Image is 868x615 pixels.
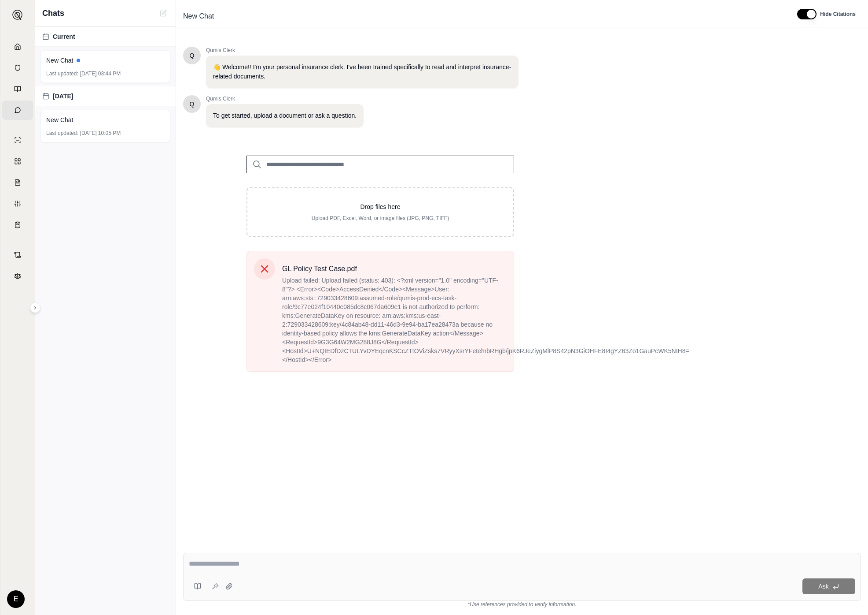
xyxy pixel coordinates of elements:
[282,276,507,364] span: Upload failed: Upload failed (status: 403): <?xml version="1.0" encoding="UTF-8"?> <Error><Code>A...
[2,266,33,286] a: Legal Search Engine
[80,130,121,137] span: [DATE] 10:05 PM
[180,9,217,23] span: New Chat
[2,130,33,150] a: Single Policy
[2,245,33,265] a: Contract Analysis
[261,215,499,222] p: Upload PDF, Excel, Word, or image files (JPG, PNG, TIFF)
[80,70,121,77] span: [DATE] 03:44 PM
[158,8,169,19] button: New Chat
[213,63,511,81] p: 👋 Welcome!! I'm your personal insurance clerk. I've been trained specifically to read and interpr...
[261,202,499,211] p: Drop files here
[2,58,33,78] a: Documents Vault
[2,101,33,120] a: Chat
[190,100,195,108] span: Hello
[2,173,33,192] a: Claim Coverage
[53,32,75,41] span: Current
[42,7,64,19] span: Chats
[206,95,364,102] span: Qumis Clerk
[53,92,73,101] span: [DATE]
[46,56,73,65] span: New Chat
[282,264,507,274] span: GL Policy Test Case.pdf
[2,194,33,213] a: Custom Report
[190,51,195,60] span: Hello
[2,152,33,171] a: Policy Comparisons
[7,590,25,608] div: E
[46,70,78,77] span: Last updated:
[9,6,26,24] button: Expand sidebar
[818,583,828,590] span: Ask
[12,10,23,20] img: Expand sidebar
[206,47,519,54] span: Qumis Clerk
[802,578,855,594] button: Ask
[213,111,357,120] p: To get started, upload a document or ask a question.
[2,79,33,99] a: Prompt Library
[180,9,787,23] div: Edit Title
[30,302,40,313] button: Expand sidebar
[46,130,78,137] span: Last updated:
[820,11,856,18] span: Hide Citations
[2,215,33,235] a: Coverage Table
[2,37,33,56] a: Home
[183,601,861,608] div: *Use references provided to verify information.
[46,116,73,124] span: New Chat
